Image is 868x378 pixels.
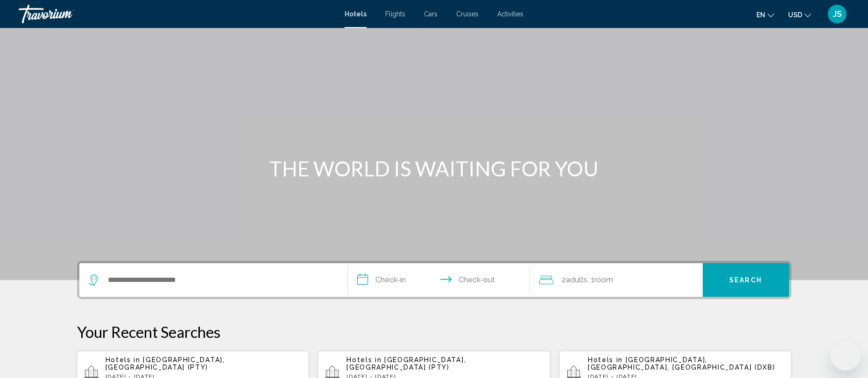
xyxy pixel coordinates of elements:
button: User Menu [825,4,849,24]
span: Hotels in [106,356,141,364]
p: Your Recent Searches [77,322,791,341]
button: Change language [756,8,774,21]
span: Search [729,277,762,284]
a: Activities [497,10,523,18]
a: Travorium [19,5,335,23]
div: Search widget [79,263,789,297]
span: Hotels in [588,356,623,364]
button: Change currency [788,8,811,21]
span: , 1 [587,273,613,287]
iframe: Button to launch messaging window [831,341,861,371]
button: Search [703,263,789,297]
a: Cruises [456,10,479,18]
span: JS [833,9,842,19]
span: Hotels in [346,356,381,364]
span: Room [594,275,613,284]
span: Adults [566,275,587,284]
span: [GEOGRAPHIC_DATA], [GEOGRAPHIC_DATA] (PTY) [346,356,466,371]
a: Cars [424,10,438,18]
span: USD [788,11,802,19]
span: [GEOGRAPHIC_DATA], [GEOGRAPHIC_DATA] (PTY) [106,356,225,371]
span: en [756,11,765,19]
button: Check in and out dates [348,263,530,297]
h1: THE WORLD IS WAITING FOR YOU [259,156,609,181]
span: 2 [562,273,587,287]
span: [GEOGRAPHIC_DATA], [GEOGRAPHIC_DATA], [GEOGRAPHIC_DATA] (DXB) [588,356,776,371]
button: Travelers: 2 adults, 0 children [530,263,703,297]
a: Flights [385,10,405,18]
a: Hotels [345,10,367,18]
